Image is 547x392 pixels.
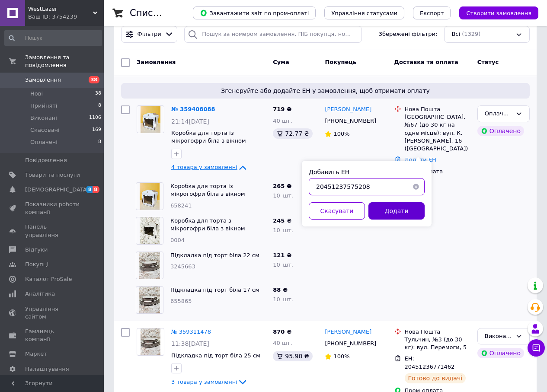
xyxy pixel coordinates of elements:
span: 169 [92,126,101,134]
div: 95.90 ₴ [273,351,312,361]
div: Виконано [485,332,512,341]
a: Підкладка під торт біла 25 см [171,352,260,359]
span: 10 шт. [273,192,293,199]
img: Фото товару [140,217,160,244]
span: Скасовані [30,126,60,134]
span: Налаштування [25,365,69,373]
span: Коробка для торта із мікрогофри біла з вікном 25х25х25 см [171,130,246,152]
span: Замовлення [25,76,61,84]
div: [PHONE_NUMBER] [323,115,378,127]
span: 40 шт. [273,118,292,124]
span: Виконані [30,114,57,122]
input: Пошук за номером замовлення, ПІБ покупця, номером телефону, Email, номером накладної [184,26,362,43]
span: 10 шт. [273,261,293,268]
label: Добавить ЕН [309,169,349,175]
img: Фото товару [141,106,160,133]
input: Пошук [4,30,102,46]
span: Статус [477,59,499,65]
div: 72.77 ₴ [273,128,312,139]
span: Відгуки [25,246,48,254]
span: Збережені фільтри: [379,30,438,38]
div: Нова Пошта [405,105,470,113]
span: 245 ₴ [273,217,291,224]
span: Замовлення [137,59,176,65]
h1: Список замовлень [130,8,218,18]
span: Покупець [325,59,356,65]
div: Оплачено [477,126,524,136]
span: Панель управління [25,223,80,239]
span: Замовлення та повідомлення [25,54,104,69]
span: 1106 [89,114,101,122]
span: Завантажити звіт по пром-оплаті [200,9,309,17]
span: 870 ₴ [273,328,291,335]
span: 11:38[DATE] [171,340,209,347]
span: Cума [273,59,289,65]
div: Тульчин, №3 (до 30 кг): вул. Перемоги, 5 [405,336,470,351]
button: Чат з покупцем [528,339,545,357]
span: 265 ₴ [273,183,291,189]
a: Створити замовлення [451,10,538,16]
span: 38 [95,90,101,98]
img: Фото товару [139,287,160,313]
div: Нова Пошта [405,328,470,336]
span: Маркет [25,350,47,358]
a: Коробка для торта із мікрогофри біла з вікном 25х25х25 см [170,183,245,205]
button: Завантажити звіт по пром-оплаті [193,6,316,19]
span: 10 шт. [273,227,293,233]
span: Згенеруйте або додайте ЕН у замовлення, щоб отримати оплату [125,86,526,95]
span: Прийняті [30,102,57,110]
div: Готово до видачі [405,373,466,383]
span: Товари та послуги [25,171,80,179]
div: [PHONE_NUMBER] [323,338,378,349]
span: Створити замовлення [466,10,531,16]
span: Оплачені [30,138,58,146]
button: Додати [368,202,425,220]
span: Нові [30,90,43,98]
span: (1329) [462,31,480,37]
span: 8 [93,186,99,193]
span: 655865 [170,298,192,304]
span: Управління сайтом [25,305,80,321]
div: Пром-оплата [405,168,470,175]
span: Повідомлення [25,156,67,164]
span: Експорт [420,10,444,16]
button: Скасувати [309,202,365,220]
a: Підкладка під торт біла 22 см [170,252,259,258]
div: Ваш ID: 3754239 [28,13,104,21]
span: 4 товара у замовленні [171,164,237,171]
span: Всі [451,30,460,38]
span: 8 [98,138,101,146]
span: Аналітика [25,290,55,298]
a: Додати ЕН [405,156,436,163]
span: Фільтри [138,30,161,38]
div: [GEOGRAPHIC_DATA], №67 (до 30 кг на одне місце): вул. К. [PERSON_NAME], 16 ([GEOGRAPHIC_DATA]) [405,113,470,153]
a: Коробка для торта з мікрогофри біла з вікном 25х25х20 см [170,217,245,240]
div: Оплачено [485,109,512,118]
img: Фото товару [139,252,160,279]
span: 100% [333,353,349,360]
span: 38 [89,76,99,83]
span: 658241 [170,202,192,209]
img: Фото товару [140,183,160,210]
span: 719 ₴ [273,106,291,112]
span: Показники роботи компанії [25,201,80,216]
span: 0004 [170,237,185,243]
img: Фото товару [141,328,161,355]
span: Управління статусами [331,10,397,16]
button: Управління статусами [324,6,404,19]
span: 3245663 [170,263,195,270]
span: 88 ₴ [273,287,288,293]
span: WestLazer [28,5,93,13]
span: Гаманець компанії [25,328,80,343]
a: [PERSON_NAME] [325,105,371,114]
a: Підкладка під торт біла 17 см [170,287,259,293]
span: 3 товара у замовленні [171,379,237,385]
a: 3 товара у замовленні [171,379,248,385]
span: 8 [86,186,93,193]
span: 100% [333,131,349,137]
a: [PERSON_NAME] [325,328,371,336]
button: Експорт [413,6,451,19]
span: [DEMOGRAPHIC_DATA] [25,186,89,194]
button: Створити замовлення [459,6,538,19]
